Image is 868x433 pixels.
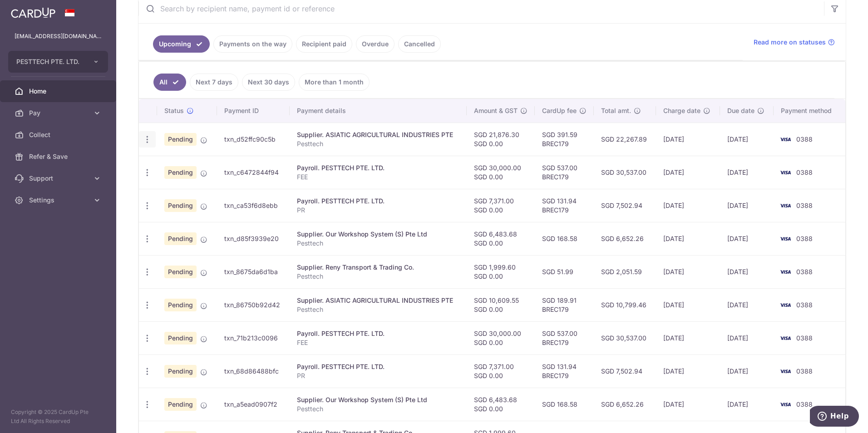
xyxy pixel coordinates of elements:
p: Pesttech [297,305,459,314]
td: SGD 2,051.59 [594,255,656,288]
span: Pending [164,332,197,344]
img: Bank Card [776,366,794,377]
p: Pesttech [297,404,459,413]
span: Pending [164,266,197,278]
span: Pending [164,199,197,212]
span: Pay [29,108,89,118]
p: PR [297,371,459,380]
img: Bank Card [776,134,794,145]
td: txn_a5ead0907f2 [217,388,290,421]
a: Upcoming [153,35,210,53]
img: Bank Card [776,399,794,410]
td: SGD 391.59 BREC179 [535,123,594,156]
img: Bank Card [776,233,794,244]
span: Read more on statuses [754,38,826,47]
div: Payroll. PESTTECH PTE. LTD. [297,163,459,172]
span: Pending [164,365,197,378]
td: txn_71b213c0096 [217,321,290,354]
div: Payroll. PESTTECH PTE. LTD. [297,329,459,338]
td: SGD 189.91 BREC179 [535,288,594,321]
iframe: Opens a widget where you can find more information [810,406,859,428]
td: SGD 168.58 [535,388,594,421]
a: Overdue [356,35,395,53]
td: SGD 131.94 BREC179 [535,354,594,388]
a: All [153,74,186,91]
span: Total amt. [601,106,631,115]
td: [DATE] [720,156,774,189]
span: Pending [164,232,197,245]
td: SGD 7,371.00 SGD 0.00 [467,354,535,388]
td: SGD 21,876.30 SGD 0.00 [467,123,535,156]
th: Payment method [774,99,845,123]
td: [DATE] [720,255,774,288]
td: txn_ca53f6d8ebb [217,189,290,222]
div: Payroll. PESTTECH PTE. LTD. [297,197,459,206]
td: SGD 7,502.94 [594,189,656,222]
img: Bank Card [776,266,794,277]
div: Supplier. Our Workshop System (S) Pte Ltd [297,395,459,404]
td: [DATE] [720,354,774,388]
div: Supplier. Our Workshop System (S) Pte Ltd [297,230,459,239]
td: SGD 6,652.26 [594,222,656,255]
td: txn_d52ffc90c5b [217,123,290,156]
td: [DATE] [656,388,720,421]
img: CardUp [11,7,55,18]
td: SGD 1,999.60 SGD 0.00 [467,255,535,288]
a: Cancelled [398,35,441,53]
span: Due date [727,106,755,115]
div: Supplier. ASIATIC AGRICULTURAL INDUSTRIES PTE [297,130,459,139]
img: Bank Card [776,200,794,211]
img: Bank Card [776,300,794,310]
img: Bank Card [776,333,794,344]
a: More than 1 month [299,74,370,91]
td: [DATE] [720,288,774,321]
td: SGD 51.99 [535,255,594,288]
td: SGD 10,609.55 SGD 0.00 [467,288,535,321]
img: Bank Card [776,167,794,178]
p: FEE [297,172,459,182]
td: [DATE] [720,123,774,156]
span: Charge date [663,106,700,115]
span: 0388 [796,367,813,375]
span: 0388 [796,202,813,209]
td: [DATE] [720,321,774,354]
span: Pending [164,398,197,411]
div: Supplier. ASIATIC AGRICULTURAL INDUSTRIES PTE [297,296,459,305]
th: Payment details [290,99,467,123]
span: Refer & Save [29,152,89,161]
span: Pending [164,166,197,179]
span: 0388 [796,135,813,143]
td: [DATE] [656,222,720,255]
a: Recipient paid [296,35,352,53]
td: txn_c6472844f94 [217,156,290,189]
td: SGD 537.00 BREC179 [535,156,594,189]
span: 0388 [796,301,813,309]
td: [DATE] [656,123,720,156]
p: Pesttech [297,272,459,281]
button: PESTTECH PTE. LTD. [8,51,108,73]
td: [DATE] [656,321,720,354]
td: SGD 537.00 BREC179 [535,321,594,354]
td: txn_8675da6d1ba [217,255,290,288]
td: txn_86750b92d42 [217,288,290,321]
td: SGD 10,799.46 [594,288,656,321]
span: 0388 [796,268,813,276]
td: SGD 30,000.00 SGD 0.00 [467,321,535,354]
td: [DATE] [656,255,720,288]
td: [DATE] [656,288,720,321]
p: [EMAIL_ADDRESS][DOMAIN_NAME] [15,32,102,41]
span: Pending [164,299,197,311]
td: SGD 6,483.68 SGD 0.00 [467,388,535,421]
span: Amount & GST [474,106,518,115]
p: Pesttech [297,239,459,248]
a: Next 7 days [190,74,238,91]
span: Collect [29,130,89,139]
td: SGD 6,483.68 SGD 0.00 [467,222,535,255]
td: SGD 22,267.89 [594,123,656,156]
span: 0388 [796,168,813,176]
td: SGD 168.58 [535,222,594,255]
td: [DATE] [720,388,774,421]
td: [DATE] [720,222,774,255]
td: [DATE] [720,189,774,222]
